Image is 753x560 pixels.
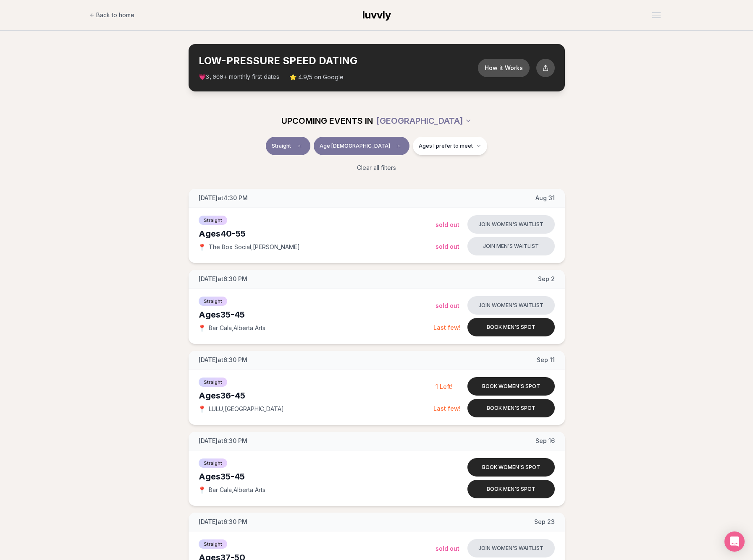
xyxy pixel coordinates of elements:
span: Sep 11 [537,356,555,364]
span: The Box Social , [PERSON_NAME] [209,243,300,251]
span: 📍 [199,244,205,250]
button: Book men's spot [467,318,555,336]
div: Ages 35-45 [199,471,436,482]
span: 📍 [199,406,205,412]
button: Join women's waitlist [467,539,555,557]
span: Ages I prefer to meet [419,143,473,149]
span: Straight [199,378,227,387]
a: luvvly [362,8,391,22]
span: 💗 + monthly first dates [199,73,279,81]
span: Sep 16 [535,437,555,445]
span: [DATE] at 6:30 PM [199,275,247,283]
span: Sep 23 [534,518,555,526]
button: Book women's spot [467,458,555,477]
span: Straight [199,458,227,468]
span: Straight [199,216,227,225]
span: Sold Out [436,243,459,250]
button: Join women's waitlist [467,296,555,315]
span: Straight [272,143,291,149]
span: luvvly [362,9,391,21]
span: Last few! [433,324,461,331]
button: Book women's spot [467,377,555,396]
span: Back to home [96,11,134,19]
span: LULU , [GEOGRAPHIC_DATA] [209,405,284,413]
button: Book men's spot [467,399,555,417]
span: Sold Out [436,302,459,309]
button: [GEOGRAPHIC_DATA] [376,112,472,130]
div: Ages 36-45 [199,390,433,401]
button: Ages I prefer to meet [413,137,487,155]
button: Age [DEMOGRAPHIC_DATA]Clear age [314,137,409,155]
div: Ages 40-55 [199,228,436,240]
span: UPCOMING EVENTS IN [281,115,373,127]
span: 📍 [199,325,205,331]
span: [DATE] at 6:30 PM [199,437,247,445]
h2: LOW-PRESSURE SPEED DATING [199,54,478,68]
button: Clear all filters [352,159,401,177]
span: ⭐ 4.9/5 on Google [289,73,344,81]
span: Age [DEMOGRAPHIC_DATA] [320,143,390,149]
div: Ages 35-45 [199,309,433,320]
span: Aug 31 [535,194,555,202]
button: Book men's spot [467,480,555,498]
span: 1 Left! [436,383,453,390]
button: StraightClear event type filter [266,137,310,155]
span: [DATE] at 4:30 PM [199,194,248,202]
a: Back to home [89,7,134,23]
span: Last few! [433,405,461,412]
span: [DATE] at 6:30 PM [199,518,247,526]
span: Bar Cala , Alberta Arts [209,486,265,494]
span: 📍 [199,487,205,493]
span: Clear event type filter [294,141,304,151]
span: Sep 2 [538,275,555,283]
button: Join women's waitlist [467,215,555,234]
div: Open Intercom Messenger [724,531,745,552]
span: 3,000 [206,74,223,81]
span: Straight [199,539,227,549]
span: [DATE] at 6:30 PM [199,356,247,364]
button: How it Works [478,59,530,77]
button: Join men's waitlist [467,237,555,255]
span: Straight [199,297,227,306]
span: Bar Cala , Alberta Arts [209,324,265,332]
span: Clear age [394,141,404,151]
span: Sold Out [436,221,459,228]
button: Open menu [649,9,664,21]
span: Sold Out [436,545,459,552]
